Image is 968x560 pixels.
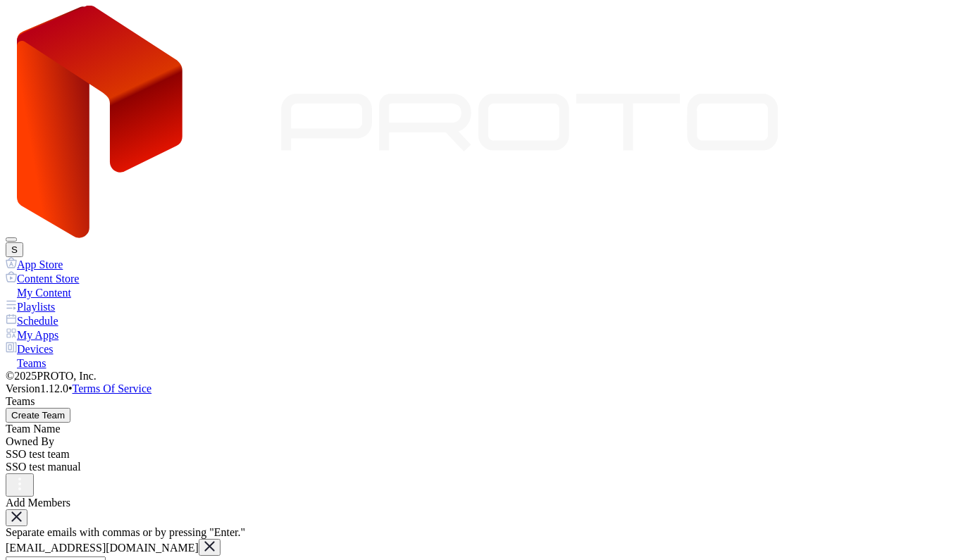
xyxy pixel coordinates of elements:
a: Terms Of Service [73,382,152,394]
div: Owned By [6,435,962,448]
div: © 2025 PROTO, Inc. [6,370,962,382]
a: Playlists [6,299,962,313]
a: Teams [6,356,962,370]
span: Version 1.12.0 • [6,382,73,394]
a: My Content [6,285,962,299]
a: Schedule [6,313,962,328]
div: SSO test manual [6,461,962,473]
div: Team Name [6,423,962,435]
div: Create Team [11,410,65,421]
a: Devices [6,342,962,356]
button: Create Team [6,408,70,423]
button: S [6,242,23,257]
a: App Store [6,257,962,271]
div: Add Members [6,497,962,509]
div: Teams [6,395,962,408]
span: [EMAIL_ADDRESS][DOMAIN_NAME] [6,542,199,554]
a: My Apps [6,328,962,342]
div: SSO test team [6,448,962,461]
div: Separate emails with commas or by pressing "Enter." [6,526,962,539]
a: Content Store [6,271,962,285]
